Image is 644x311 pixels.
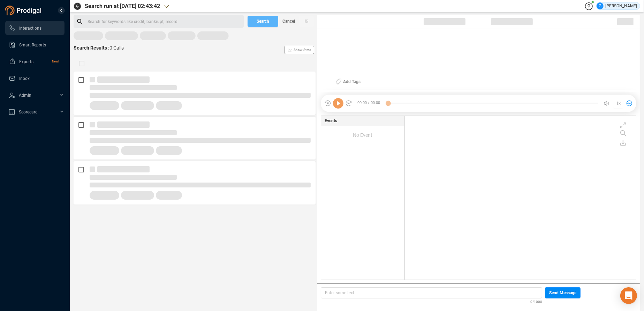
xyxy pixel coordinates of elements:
li: Smart Reports [5,38,65,52]
span: Inbox [19,76,30,81]
a: Inbox [9,71,59,85]
button: Show Stats [285,46,314,54]
li: Exports [5,54,65,68]
span: Add Tags [343,76,361,87]
span: Scorecard [19,110,38,114]
li: Interactions [5,21,65,35]
span: Send Message [549,287,576,298]
span: 00:00 / 00:00 [352,98,388,109]
button: Cancel [278,16,299,27]
span: Exports [19,59,33,64]
span: G [599,2,601,9]
span: Admin [19,93,31,98]
div: [PERSON_NAME] [597,2,637,9]
img: prodigal-logo [5,6,43,15]
a: ExportsNew! [9,54,59,68]
span: Search run at [DATE] 02:43:42 [85,2,160,10]
span: 0 Calls [109,45,124,51]
a: Smart Reports [9,38,59,52]
button: Send Message [545,287,581,298]
span: New! [52,54,59,68]
span: 1x [616,98,621,109]
button: Add Tags [331,76,365,87]
a: Interactions [9,21,59,35]
button: 1x [613,98,623,108]
span: Show Stats [294,8,311,92]
span: Smart Reports [19,43,46,47]
div: grid [408,118,636,279]
div: Open Intercom Messenger [620,287,637,304]
span: Events [325,118,337,124]
div: No Event [321,126,404,145]
span: Cancel [282,16,295,27]
span: 0/1000 [530,298,542,304]
span: Interactions [19,26,41,31]
li: Inbox [5,71,65,85]
span: Search Results : [74,45,109,51]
